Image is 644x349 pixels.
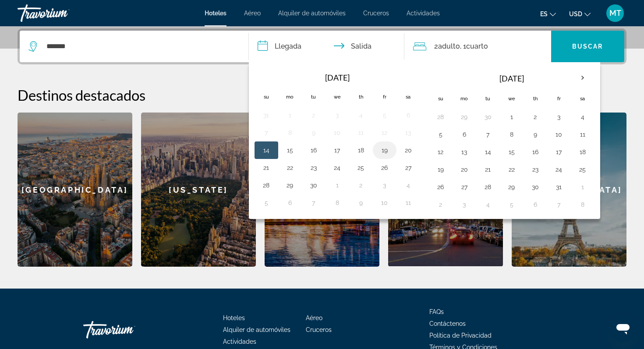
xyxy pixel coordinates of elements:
button: Day 9 [354,197,368,209]
span: USD [569,11,582,18]
button: Day 14 [481,146,495,158]
span: 2 [434,40,460,53]
span: Adulto [438,42,460,50]
a: Hoteles [223,314,245,321]
button: Change currency [569,7,591,20]
button: Day 21 [481,163,495,176]
a: Cruceros [306,326,332,333]
a: Actividades [407,10,440,17]
button: Day 6 [283,197,297,209]
a: Contáctenos [429,320,466,327]
a: Travorium [83,317,171,343]
button: Day 7 [552,198,566,211]
span: Buscar [572,43,603,50]
a: Aéreo [306,314,322,321]
button: Day 2 [528,111,542,123]
button: Day 20 [401,144,415,156]
button: Day 25 [354,162,368,174]
button: Day 4 [354,109,368,121]
button: Day 18 [576,146,590,158]
button: Day 3 [552,111,566,123]
a: Hoteles [205,10,226,17]
button: Day 30 [481,111,495,123]
button: Day 15 [283,144,297,156]
button: Day 9 [528,128,542,141]
a: FAQs [429,308,444,315]
button: Day 29 [283,179,297,191]
button: Day 27 [457,181,471,193]
iframe: Botón para iniciar la ventana de mensajería [609,314,637,342]
button: Day 13 [401,127,415,139]
button: Day 28 [434,111,448,123]
button: Day 16 [528,146,542,158]
button: Day 5 [434,128,448,141]
a: Cruceros [363,10,389,17]
button: Day 6 [401,109,415,121]
button: Day 31 [259,109,273,121]
span: Política de Privacidad [429,332,492,339]
button: Day 20 [457,163,471,176]
button: Day 16 [307,144,321,156]
button: Day 5 [259,197,273,209]
button: Day 6 [457,128,471,141]
button: Day 1 [283,109,297,121]
button: Day 3 [378,179,392,191]
button: Day 30 [307,179,321,191]
button: Change language [540,7,556,20]
button: Day 23 [307,162,321,174]
a: Actividades [223,338,256,345]
button: Day 25 [576,163,590,176]
button: Day 11 [401,197,415,209]
button: Day 23 [528,163,542,176]
a: Travorium [18,2,105,25]
button: Day 26 [378,162,392,174]
button: Day 28 [259,179,273,191]
button: Day 29 [505,181,519,193]
button: Buscar [551,31,625,62]
button: Day 17 [552,146,566,158]
button: Day 8 [283,127,297,139]
button: Day 12 [378,127,392,139]
button: Day 2 [434,198,448,211]
button: Day 9 [307,127,321,139]
button: Day 1 [330,179,344,191]
button: Day 22 [505,163,519,176]
span: Alquiler de automóviles [223,326,290,333]
button: Day 6 [528,198,542,211]
button: Day 4 [576,111,590,123]
button: Day 10 [552,128,566,141]
button: Day 24 [330,162,344,174]
button: Day 31 [552,181,566,193]
button: Travelers: 2 adults, 0 children [404,31,551,62]
button: Day 4 [401,179,415,191]
button: Day 8 [330,197,344,209]
span: Aéreo [244,10,261,17]
button: Day 10 [378,197,392,209]
button: Day 3 [457,198,471,211]
button: Day 27 [401,162,415,174]
span: Cuarto [466,42,488,50]
button: Day 4 [481,198,495,211]
button: Day 10 [330,127,344,139]
button: Check in and out dates [249,31,404,62]
button: Day 28 [481,181,495,193]
button: Day 7 [259,127,273,139]
a: [GEOGRAPHIC_DATA] [18,113,132,267]
button: Day 21 [259,162,273,174]
button: Day 11 [354,127,368,139]
button: Day 30 [528,181,542,193]
button: Day 19 [434,163,448,176]
button: Day 26 [434,181,448,193]
span: MT [609,9,621,18]
button: Day 11 [576,128,590,141]
button: Day 14 [259,144,273,156]
button: Day 5 [378,109,392,121]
